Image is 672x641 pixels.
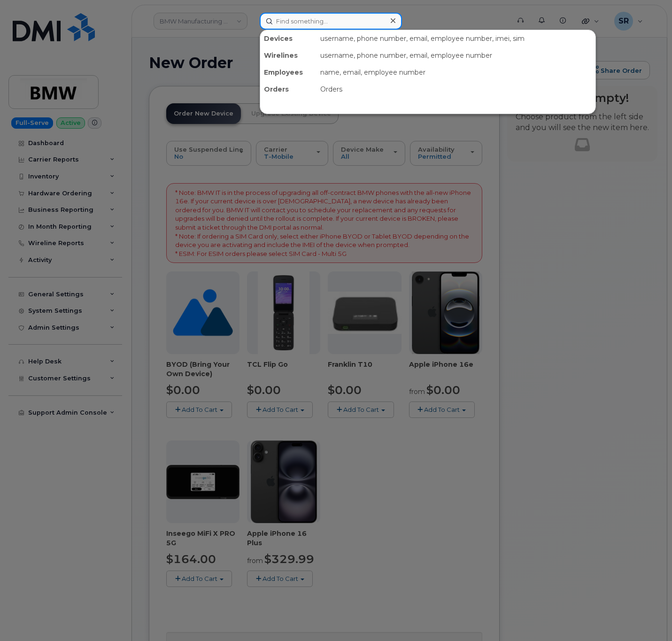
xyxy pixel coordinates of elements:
[317,64,595,81] div: name, email, employee number
[317,81,595,98] div: Orders
[260,64,317,81] div: Employees
[260,47,317,64] div: Wirelines
[317,47,595,64] div: username, phone number, email, employee number
[260,81,317,98] div: Orders
[317,30,595,47] div: username, phone number, email, employee number, imei, sim
[260,30,317,47] div: Devices
[631,600,665,634] iframe: Messenger Launcher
